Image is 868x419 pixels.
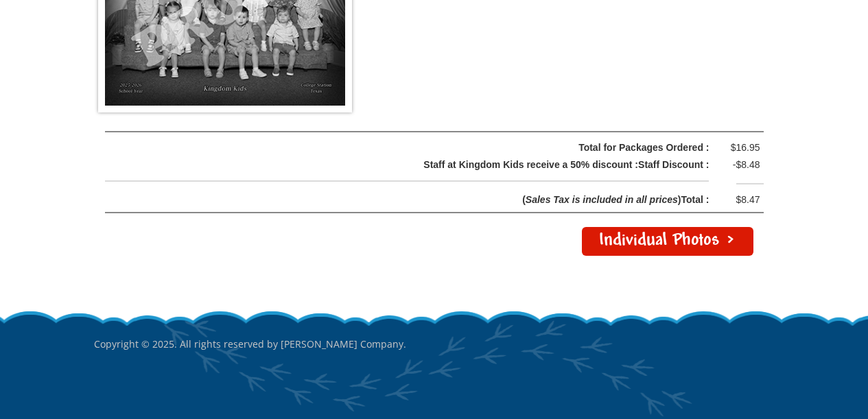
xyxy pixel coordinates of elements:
span: Sales Tax is included in all prices [526,194,678,205]
div: Total for Packages Ordered : [140,139,709,156]
p: Copyright © 2025. All rights reserved by [PERSON_NAME] Company. [94,309,775,379]
div: $16.95 [719,139,760,156]
div: -$8.48 [719,156,760,173]
div: ( ) [106,191,709,208]
div: $8.47 [719,191,760,208]
span: Staff Discount : [638,159,709,170]
div: Staff at Kingdom Kids receive a 50% discount [140,156,709,173]
a: Individual Photos > [582,227,753,256]
span: Total : [681,194,709,205]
